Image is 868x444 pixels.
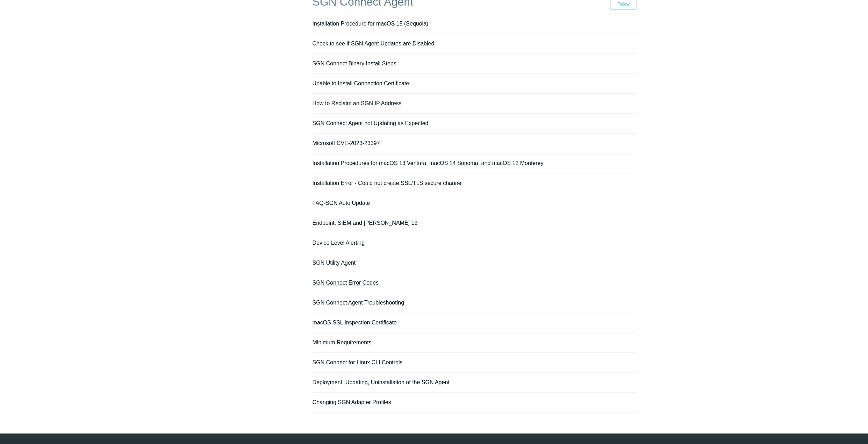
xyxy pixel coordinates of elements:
a: SGN Connect Agent Troubleshooting [313,300,404,306]
a: Installation Error - Could not create SSL/TLS secure channel [313,180,463,186]
a: SGN Connect for Linux CLI Controls [313,359,403,365]
a: SGN Connect Agent not Updating as Expected [313,120,429,126]
a: Check to see if SGN Agent Updates are Disabled [313,41,435,46]
a: SGN Connect Error Codes [313,280,379,286]
a: Unable to Install Connection Certificate [313,80,409,86]
a: SGN Utility Agent [313,260,356,266]
a: Deployment, Updating, Uninstallation of the SGN Agent [313,379,450,385]
a: FAQ-SGN Auto Update [313,200,370,206]
a: Installation Procedures for macOS 13 Ventura, macOS 14 Sonoma, and macOS 12 Monterey [313,160,544,166]
a: SGN Connect Binary Install Steps [313,60,396,66]
a: Minimum Requirements [313,339,372,345]
a: macOS SSL Inspection Certificate [313,320,397,325]
a: Device Level Alerting [313,240,365,246]
a: How to Reclaim an SGN IP Address [313,100,402,106]
a: Endpoint, SIEM and [PERSON_NAME] 13 [313,220,418,226]
a: Microsoft CVE-2023-23397 [313,140,380,146]
a: Changing SGN Adapter Profiles [313,399,391,405]
a: Installation Procedure for macOS 15 (Sequoia) [313,21,429,27]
